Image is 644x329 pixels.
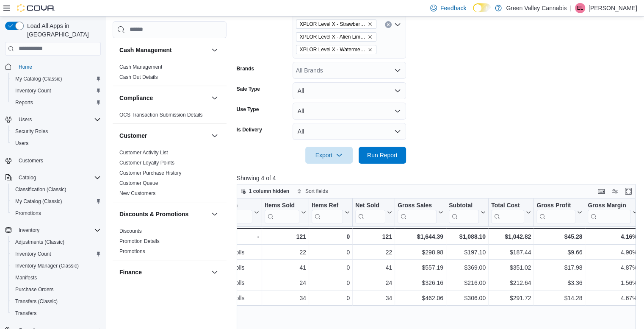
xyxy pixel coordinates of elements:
a: Inventory Count [12,249,55,259]
a: Adjustments (Classic) [12,237,68,247]
div: Discounts & Promotions [113,226,227,260]
span: Promotion Details [119,238,160,245]
div: $45.28 [536,231,582,242]
button: Security Roles [8,125,104,137]
a: Reports [12,98,36,108]
a: Customer Activity List [119,150,168,156]
span: 1 column hidden [249,188,289,195]
button: Run Report [359,147,406,164]
span: Inventory Count [12,86,101,96]
p: Showing 4 of 4 [237,174,640,182]
label: Brands [237,65,254,72]
a: Discounts [119,228,142,234]
p: Green Valley Cannabis [506,3,567,13]
h3: Discounts & Promotions [119,210,188,218]
span: Home [15,61,101,72]
button: Customer [119,131,208,140]
button: Inventory [2,224,104,236]
div: 4.16% [588,231,637,242]
div: - [199,231,259,242]
span: Inventory [19,227,39,234]
div: $1,042.82 [491,231,531,242]
button: Display options [610,186,620,196]
button: Remove XPLOR Level X - Strawberry Cyclone Distillate Infused Pre-roll - Indica - 1x1g from select... [368,22,373,27]
span: Dark Mode [473,12,473,13]
span: Purchase Orders [15,286,54,293]
button: Classification (Classic) [8,184,104,195]
button: My Catalog (Classic) [8,195,104,207]
span: My Catalog (Classic) [12,196,101,206]
button: My Catalog (Classic) [8,73,104,85]
span: Inventory Count [15,251,51,257]
button: Discounts & Promotions [119,210,208,218]
span: New Customers [119,190,155,197]
span: My Catalog (Classic) [15,198,62,205]
button: All [293,82,406,99]
button: 1 column hidden [237,186,293,196]
span: Manifests [15,274,37,281]
h3: Compliance [119,94,153,102]
div: $1,644.39 [398,231,443,242]
span: Users [12,138,101,148]
a: Users [12,138,32,148]
a: Home [15,62,36,72]
span: Transfers [15,310,36,317]
div: $1,088.10 [449,231,486,242]
div: 121 [355,231,392,242]
span: Reports [15,99,33,106]
div: 121 [265,231,306,242]
button: Adjustments (Classic) [8,236,104,248]
a: Inventory Count [12,86,55,96]
div: Finance [113,284,227,308]
span: Transfers [12,308,101,318]
button: Inventory Count [8,85,104,97]
label: Use Type [237,106,259,113]
a: Purchase Orders [12,284,57,295]
span: XPLOR Level X - Alien Limeade Distillate Infused Pre-Roll - Indica - 1x1g [300,33,366,41]
span: Transfers (Classic) [12,296,101,307]
label: Sale Type [237,86,260,92]
span: XPLOR Level X - Watermelon G-Bear Distillate Infused Pre-Roll - Indica - 1x1g [300,45,366,54]
img: Cova [17,4,55,12]
button: Remove XPLOR Level X - Watermelon G-Bear Distillate Infused Pre-Roll - Indica - 1x1g from selecti... [368,47,373,52]
a: Cash Management [119,64,162,70]
span: Inventory [15,225,101,235]
p: [PERSON_NAME] [589,3,637,13]
span: Users [15,140,28,147]
span: Customer Purchase History [119,170,182,176]
span: Security Roles [12,126,101,137]
a: Classification (Classic) [12,184,70,195]
button: Transfers (Classic) [8,296,104,307]
span: Inventory Manager (Classic) [15,262,79,269]
span: Inventory Count [15,87,51,94]
input: Dark Mode [473,3,491,12]
button: Home [2,61,104,73]
a: Transfers [12,308,40,318]
a: OCS Transaction Submission Details [119,112,203,118]
span: XPLOR Level X - Watermelon G-Bear Distillate Infused Pre-Roll - Indica - 1x1g [296,45,376,54]
button: Promotions [8,207,104,219]
button: Users [8,137,104,149]
a: Security Roles [12,126,51,137]
span: Promotions [15,210,41,217]
div: Cash Management [113,62,227,86]
p: | [570,3,572,13]
span: Sort fields [305,188,328,195]
span: My Catalog (Classic) [12,74,101,84]
span: Users [19,116,32,123]
span: Run Report [367,151,398,159]
button: Catalog [2,172,104,184]
a: Promotions [12,208,44,218]
a: Customers [15,156,47,166]
a: Cash Out Details [119,74,158,80]
span: Adjustments (Classic) [15,239,64,245]
button: Users [15,114,35,125]
button: Clear input [385,21,392,28]
span: My Catalog (Classic) [15,75,62,82]
span: XPLOR Level X - Alien Limeade Distillate Infused Pre-Roll - Indica - 1x1g [296,32,376,42]
button: Customer [210,131,220,141]
span: Inventory Manager (Classic) [12,261,101,271]
span: Promotions [12,208,101,218]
